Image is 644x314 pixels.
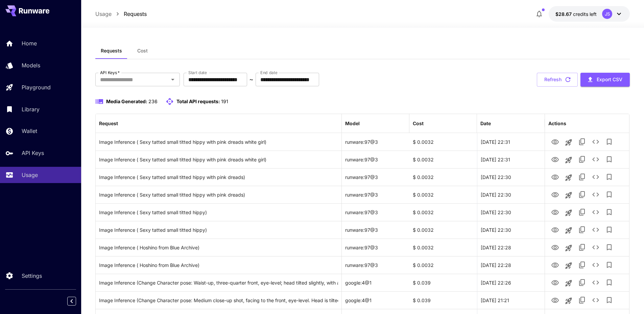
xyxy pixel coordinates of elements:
[99,256,338,274] div: Click to copy prompt
[602,241,616,254] button: Add to library
[342,151,409,168] div: runware:97@3
[548,170,562,184] button: View
[602,223,616,237] button: Add to library
[477,256,545,274] div: 24 Sep, 2025 22:28
[548,205,562,219] button: View
[602,153,616,166] button: Add to library
[575,153,589,166] button: Copy TaskUUID
[548,223,562,237] button: View
[562,294,575,308] button: Launch in playground
[99,133,338,151] div: Click to copy prompt
[477,133,545,151] div: 24 Sep, 2025 22:31
[409,151,477,168] div: $ 0.0032
[477,203,545,221] div: 24 Sep, 2025 22:30
[409,239,477,256] div: $ 0.0032
[549,6,630,22] button: $28.66502JS
[99,221,338,239] div: Click to copy prompt
[95,10,147,18] nav: breadcrumb
[548,120,566,126] div: Actions
[413,120,424,126] div: Cost
[22,127,37,135] p: Wallet
[99,151,338,168] div: Click to copy prompt
[589,135,602,149] button: See details
[477,291,545,309] div: 24 Sep, 2025 21:21
[409,186,477,203] div: $ 0.0032
[342,256,409,274] div: runware:97@3
[99,292,338,309] div: Click to copy prompt
[260,70,277,75] label: End date
[342,186,409,203] div: runware:97@3
[99,186,338,203] div: Click to copy prompt
[249,75,253,84] p: ~
[124,10,147,18] a: Requests
[602,276,616,289] button: Add to library
[148,98,158,104] span: 236
[537,73,578,87] button: Refresh
[575,276,589,289] button: Copy TaskUUID
[409,221,477,239] div: $ 0.0032
[548,152,562,166] button: View
[22,171,38,179] p: Usage
[548,135,562,149] button: View
[555,11,573,17] span: $28.67
[477,186,545,203] div: 24 Sep, 2025 22:30
[99,239,338,256] div: Click to copy prompt
[477,151,545,168] div: 24 Sep, 2025 22:31
[573,11,597,17] span: credits left
[99,274,338,291] div: Click to copy prompt
[548,258,562,272] button: View
[589,170,602,184] button: See details
[221,98,228,104] span: 191
[22,61,40,69] p: Models
[548,187,562,201] button: View
[409,133,477,151] div: $ 0.0032
[342,291,409,309] div: google:4@1
[589,223,602,237] button: See details
[562,206,575,220] button: Launch in playground
[137,48,148,54] span: Cost
[342,221,409,239] div: runware:97@3
[342,239,409,256] div: runware:97@3
[409,168,477,186] div: $ 0.0032
[345,120,360,126] div: Model
[99,204,338,221] div: Click to copy prompt
[100,70,120,75] label: API Keys
[562,241,575,255] button: Launch in playground
[575,241,589,254] button: Copy TaskUUID
[477,221,545,239] div: 24 Sep, 2025 22:30
[548,293,562,307] button: View
[342,274,409,291] div: google:4@1
[575,135,589,149] button: Copy TaskUUID
[95,10,112,18] a: Usage
[589,293,602,307] button: See details
[22,83,51,91] p: Playground
[22,272,42,280] p: Settings
[589,276,602,289] button: See details
[188,70,207,75] label: Start date
[575,223,589,237] button: Copy TaskUUID
[589,258,602,272] button: See details
[99,120,118,126] div: Request
[589,205,602,219] button: See details
[106,98,147,104] span: Media Generated:
[575,258,589,272] button: Copy TaskUUID
[562,259,575,272] button: Launch in playground
[589,153,602,166] button: See details
[409,203,477,221] div: $ 0.0032
[602,135,616,149] button: Add to library
[72,295,81,307] div: Collapse sidebar
[602,170,616,184] button: Add to library
[480,120,491,126] div: Date
[562,171,575,184] button: Launch in playground
[575,170,589,184] button: Copy TaskUUID
[562,276,575,290] button: Launch in playground
[409,274,477,291] div: $ 0.039
[580,73,630,87] button: Export CSV
[176,98,220,104] span: Total API requests:
[602,9,612,19] div: JS
[101,48,122,54] span: Requests
[589,188,602,201] button: See details
[602,258,616,272] button: Add to library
